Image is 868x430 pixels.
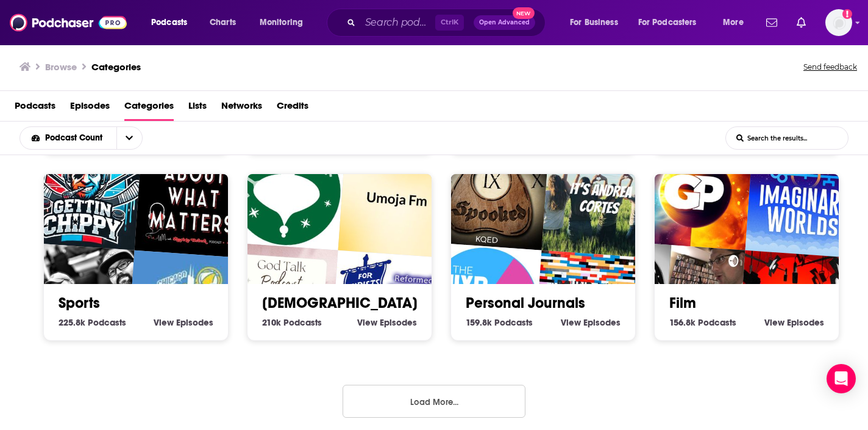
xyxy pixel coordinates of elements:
[466,317,492,328] span: 159.8k
[669,317,695,328] span: 156.8k
[380,317,417,328] span: Episodes
[20,134,116,142] button: open menu
[338,9,557,37] div: Search podcasts, credits, & more...
[228,132,346,250] img: Christmas Clatter Podcast
[210,14,236,31] span: Charts
[466,317,533,328] a: 159.8k Personal Journals Podcasts
[561,317,621,328] a: View Personal Journals Episodes
[176,317,213,328] span: Episodes
[698,317,736,328] span: Podcasts
[135,140,252,258] img: About What Matters
[260,14,303,31] span: Monitoring
[825,9,852,36] span: Logged in as jinastanfill
[542,140,660,258] img: It’s Andrea Cortes
[59,294,100,312] a: Sports
[91,61,141,73] a: Categories
[124,96,174,121] a: Categories
[561,317,581,328] span: View
[432,132,549,250] img: Spooked
[20,126,162,150] h2: Choose List sort
[277,96,308,121] a: Credits
[764,317,784,328] span: View
[154,317,174,328] span: View
[59,317,85,328] span: 225.8k
[10,11,127,34] img: Podchaser - Follow, Share and Rate Podcasts
[15,96,55,121] a: Podcasts
[714,13,759,32] button: open menu
[435,15,464,31] span: Ctrl K
[827,364,856,393] div: Open Intercom Messenger
[262,317,281,328] span: 210k
[360,13,435,32] input: Search podcasts, credits, & more...
[764,317,824,328] a: View Film Episodes
[338,140,456,258] img: Umoja Fm
[357,317,377,328] span: View
[262,317,322,328] a: 210k [DEMOGRAPHIC_DATA] Podcasts
[45,61,77,73] h3: Browse
[357,317,417,328] a: View [DEMOGRAPHIC_DATA] Episodes
[723,14,744,31] span: More
[221,96,262,121] a: Networks
[842,9,852,19] svg: Add a profile image
[513,7,535,19] span: New
[761,12,782,33] a: Show notifications dropdown
[45,134,107,142] span: Podcast Count
[630,13,714,32] button: open menu
[283,317,322,328] span: Podcasts
[262,294,418,312] a: [DEMOGRAPHIC_DATA]
[154,317,213,328] a: View Sports Episodes
[570,14,618,31] span: For Business
[669,317,736,328] a: 156.8k Film Podcasts
[70,96,110,121] a: Episodes
[59,317,126,328] a: 225.8k Sports Podcasts
[24,132,142,250] img: Gettin’ Chippy
[143,13,203,32] button: open menu
[638,14,697,31] span: For Podcasters
[202,13,243,32] a: Charts
[745,140,863,258] img: Imaginary Worlds
[251,13,319,32] button: open menu
[800,59,861,76] button: Send feedback
[635,132,753,250] img: GHOST PLANET
[116,127,142,149] button: open menu
[792,12,811,33] a: Show notifications dropdown
[787,317,824,328] span: Episodes
[825,9,852,36] button: Show profile menu
[669,294,696,312] a: Film
[466,294,585,312] a: Personal Journals
[583,317,621,328] span: Episodes
[151,14,187,31] span: Podcasts
[494,317,533,328] span: Podcasts
[474,15,535,30] button: Open AdvancedNew
[88,317,126,328] span: Podcasts
[343,385,525,418] button: Load More...
[188,96,207,121] a: Lists
[479,20,530,26] span: Open Advanced
[561,13,633,32] button: open menu
[825,9,852,36] img: User Profile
